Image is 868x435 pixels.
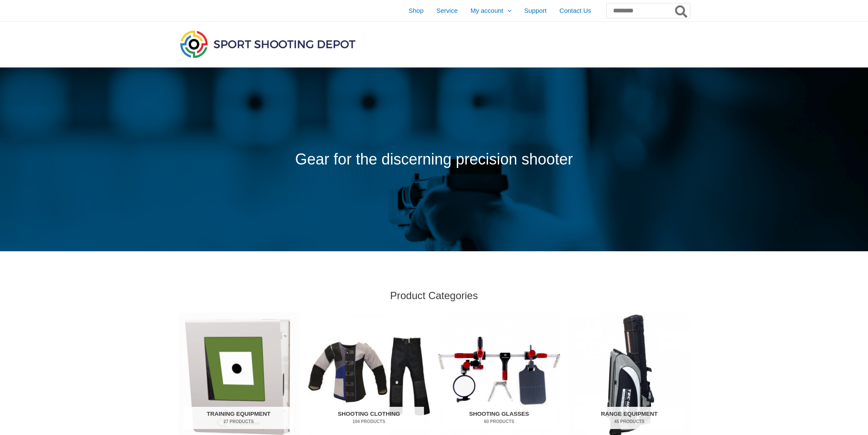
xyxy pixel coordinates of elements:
[178,289,690,302] h2: Product Categories
[178,145,690,174] p: Gear for the discerning precision shooter
[184,418,294,425] mark: 27 Products
[314,407,424,429] h2: Shooting Clothing
[314,418,424,425] mark: 104 Products
[444,407,554,429] h2: Shooting Glasses
[178,28,357,60] img: Sport Shooting Depot
[444,418,554,425] mark: 60 Products
[574,418,684,425] mark: 45 Products
[574,407,684,429] h2: Range Equipment
[673,3,690,18] button: Search
[184,407,294,429] h2: Training Equipment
